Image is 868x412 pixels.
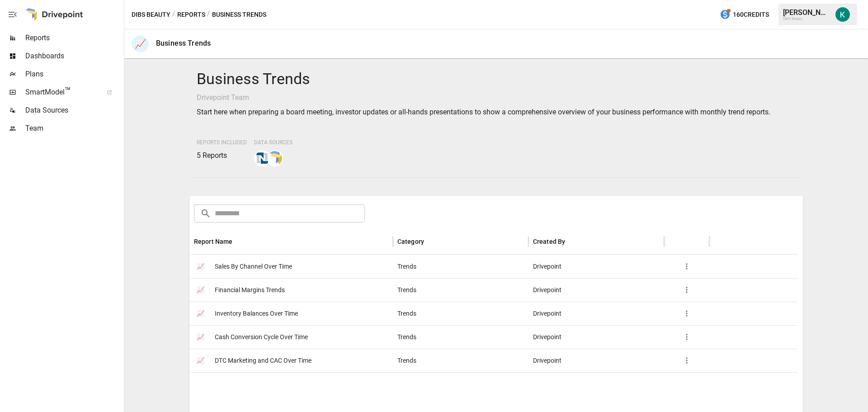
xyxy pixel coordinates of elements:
div: / [207,9,210,20]
div: Report Name [194,238,233,245]
p: 5 Reports [197,150,247,161]
span: 📈 [194,283,208,297]
button: Sort [425,235,438,248]
div: / [172,9,175,20]
div: Drivepoint [528,255,664,278]
div: Trends [393,255,528,278]
div: Drivepoint [528,325,664,349]
span: Data Sources [25,105,122,116]
span: ™ [65,85,71,97]
span: Team [25,123,122,134]
div: Created By [533,238,566,245]
span: 📈 [194,260,208,273]
span: Data Sources [254,139,292,146]
div: DIBS Beauty [783,17,830,21]
span: Inventory Balances Over Time [215,302,298,325]
div: Drivepoint [528,349,664,372]
button: 160Credits [716,6,773,23]
span: Plans [25,69,122,80]
div: Trends [393,325,528,349]
button: DIBS Beauty [132,9,170,20]
div: Trends [393,278,528,302]
h4: Business Trends [197,70,796,89]
span: Reports Included [197,139,247,146]
p: Start here when preparing a board meeting, investor updates or all-hands presentations to show a ... [197,107,796,118]
span: 160 Credits [733,9,769,20]
div: [PERSON_NAME] [783,8,830,17]
button: Reports [177,9,205,20]
span: Reports [25,33,122,43]
p: Drivepoint Team [197,92,796,103]
div: Business Trends [156,39,211,47]
div: 📈 [132,35,149,52]
span: DTC Marketing and CAC Over Time [215,349,311,372]
span: 📈 [194,307,208,320]
span: Sales By Channel Over Time [215,255,292,278]
div: Drivepoint [528,302,664,325]
div: Drivepoint [528,278,664,302]
button: Sort [234,235,246,248]
button: Katherine Rose [830,2,855,27]
span: SmartModel [25,87,97,98]
span: Dashboards [25,51,122,62]
span: 📈 [194,330,208,344]
div: Category [397,238,424,245]
img: Katherine Rose [835,7,850,22]
div: Trends [393,349,528,372]
img: smart model [268,151,282,166]
span: 📈 [194,354,208,367]
div: Trends [393,302,528,325]
span: Cash Conversion Cycle Over Time [215,326,308,349]
span: Financial Margins Trends [215,279,285,302]
img: netsuite [255,151,269,166]
button: Sort [566,235,579,248]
